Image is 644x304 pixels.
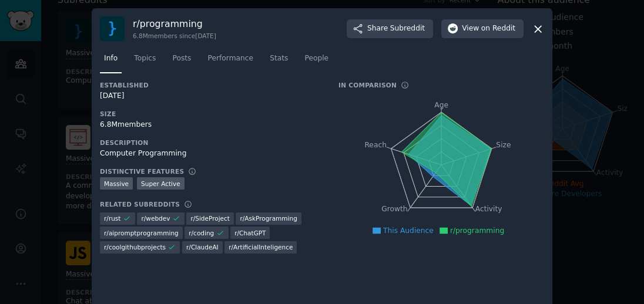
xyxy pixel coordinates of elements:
div: 6.8M members [100,120,322,130]
span: r/programming [450,227,504,235]
tspan: Age [434,101,448,109]
span: r/ coolgithubprojects [104,243,166,251]
button: ShareSubreddit [347,19,433,38]
span: on Reddit [481,23,515,34]
h3: r/ programming [133,18,216,30]
span: r/ AskProgramming [240,214,297,222]
span: Share [367,23,425,34]
button: Viewon Reddit [441,19,524,38]
span: r/ coding [189,229,214,237]
span: r/ ChatGPT [234,229,266,237]
span: r/ aipromptprogramming [104,229,179,237]
a: Performance [203,49,257,73]
span: r/ webdev [141,214,170,222]
span: This Audience [383,227,434,235]
h3: In Comparison [338,81,397,89]
tspan: Growth [381,205,407,213]
span: Posts [172,53,191,64]
tspan: Reach [364,141,387,149]
img: programming [100,16,125,41]
h3: Size [100,110,322,118]
tspan: Size [496,141,511,149]
a: Topics [130,49,160,73]
div: Super Active [137,177,185,190]
span: r/ rust [104,214,120,222]
tspan: Activity [475,205,502,213]
h3: Established [100,81,322,89]
span: People [304,53,328,64]
div: Computer Programming [100,148,322,159]
span: View [462,23,515,34]
a: Posts [168,49,195,73]
a: Info [100,49,122,73]
span: Performance [207,53,253,64]
a: People [300,49,333,73]
span: r/ ClaudeAI [186,243,219,251]
span: Stats [270,53,288,64]
span: Topics [134,53,156,64]
div: Massive [100,177,133,190]
div: [DATE] [100,91,322,102]
h3: Description [100,139,322,147]
span: r/ SideProject [190,214,230,222]
span: r/ ArtificialInteligence [229,243,293,251]
span: Info [104,53,118,64]
span: Subreddit [390,23,425,34]
div: 6.8M members since [DATE] [133,32,216,40]
h3: Distinctive Features [100,167,184,175]
h3: Related Subreddits [100,200,180,208]
a: Stats [266,49,292,73]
